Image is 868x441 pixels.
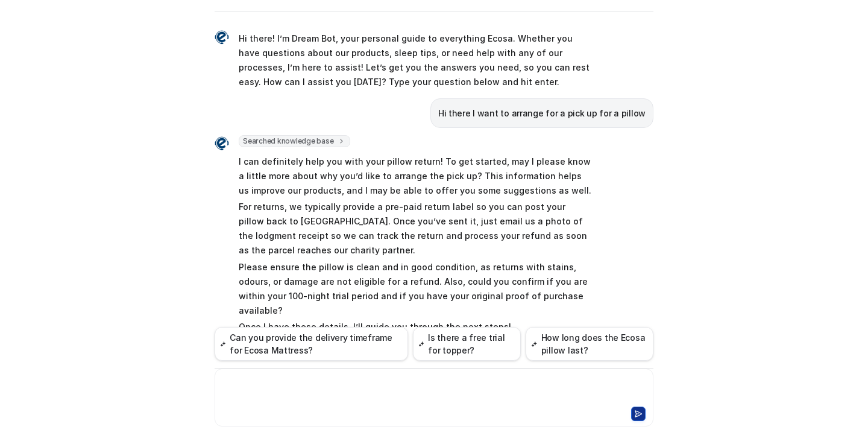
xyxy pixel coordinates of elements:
[239,320,591,334] p: Once I have these details, I’ll guide you through the next steps!
[438,106,646,121] p: Hi there I want to arrange for a pick up for a pillow
[215,136,229,151] img: Widget
[239,260,591,318] p: Please ensure the pillow is clean and in good condition, as returns with stains, odours, or damag...
[239,200,591,258] p: For returns, we typically provide a pre-paid return label so you can post your pillow back to [GE...
[215,327,408,361] button: Can you provide the delivery timeframe for Ecosa Mattress?
[526,327,653,361] button: How long does the Ecosa pillow last?
[215,30,229,45] img: Widget
[239,31,591,89] p: Hi there! I’m Dream Bot, your personal guide to everything Ecosa. Whether you have questions abou...
[239,135,350,147] span: Searched knowledge base
[239,154,591,198] p: I can definitely help you with your pillow return! To get started, may I please know a little mor...
[413,327,521,361] button: Is there a free trial for topper?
